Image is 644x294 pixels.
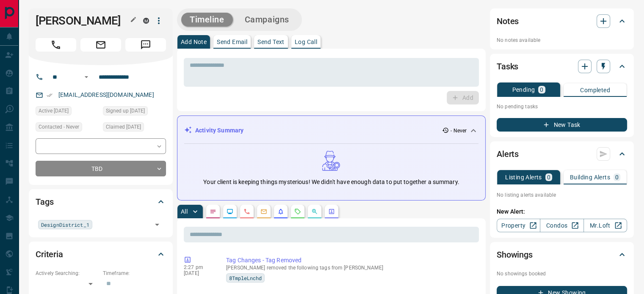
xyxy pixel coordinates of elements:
[497,207,627,216] p: New Alert:
[36,195,53,209] h2: Tags
[58,91,154,98] a: [EMAIL_ADDRESS][DOMAIN_NAME]
[570,174,610,180] p: Building Alerts
[81,72,91,82] button: Open
[210,208,216,215] svg: Notes
[497,219,540,232] a: Property
[497,100,627,113] p: No pending tasks
[39,123,79,131] span: Contacted - Never
[497,144,627,164] div: Alerts
[226,265,475,271] p: [PERSON_NAME] removed the following tags from [PERSON_NAME]
[36,192,166,212] div: Tags
[151,219,163,231] button: Open
[497,14,519,28] h2: Notes
[41,220,89,229] span: DesignDistrict_1
[497,56,627,77] div: Tasks
[497,248,533,261] h2: Showings
[103,269,166,277] p: Timeframe:
[106,107,145,115] span: Signed up [DATE]
[195,126,243,135] p: Activity Summary
[294,208,301,215] svg: Requests
[36,106,99,118] div: Fri Jan 21 2022
[80,38,121,52] span: Email
[260,208,267,215] svg: Emails
[181,39,207,45] p: Add Note
[39,107,69,115] span: Active [DATE]
[184,270,213,276] p: [DATE]
[497,147,519,161] h2: Alerts
[36,269,99,277] p: Actively Searching:
[236,13,298,27] button: Campaigns
[229,274,262,282] span: 8TmpleLnchd
[143,18,149,24] div: mrloft.ca
[217,39,247,45] p: Send Email
[226,256,475,265] p: Tag Changes - Tag Removed
[540,219,583,232] a: Condos
[311,208,318,215] svg: Opportunities
[36,244,166,264] div: Criteria
[497,36,627,44] p: No notes available
[203,178,459,187] p: Your client is keeping things mysterious! We didn't have enough data to put together a summary.
[512,87,535,93] p: Pending
[497,118,627,132] button: New Task
[36,14,130,27] h1: [PERSON_NAME]
[36,247,63,261] h2: Criteria
[47,92,53,98] svg: Email Verified
[497,191,627,199] p: No listing alerts available
[497,270,627,278] p: No showings booked
[451,127,467,135] p: - Never
[277,208,284,215] svg: Listing Alerts
[540,87,543,93] p: 0
[257,39,285,45] p: Send Text
[243,208,250,215] svg: Calls
[103,122,166,134] div: Fri Jan 21 2022
[36,161,166,176] div: TBD
[615,174,619,180] p: 0
[103,106,166,118] div: Fri Jan 21 2022
[184,264,213,270] p: 2:27 pm
[497,11,627,31] div: Notes
[328,208,335,215] svg: Agent Actions
[547,174,550,180] p: 0
[497,60,518,73] h2: Tasks
[295,39,317,45] p: Log Call
[505,174,542,180] p: Listing Alerts
[227,208,233,215] svg: Lead Browsing Activity
[580,87,610,93] p: Completed
[181,209,188,214] p: All
[181,13,233,27] button: Timeline
[125,38,166,52] span: Message
[36,38,76,52] span: Call
[583,219,627,232] a: Mr.Loft
[184,123,478,138] div: Activity Summary- Never
[497,245,627,265] div: Showings
[106,123,141,131] span: Claimed [DATE]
